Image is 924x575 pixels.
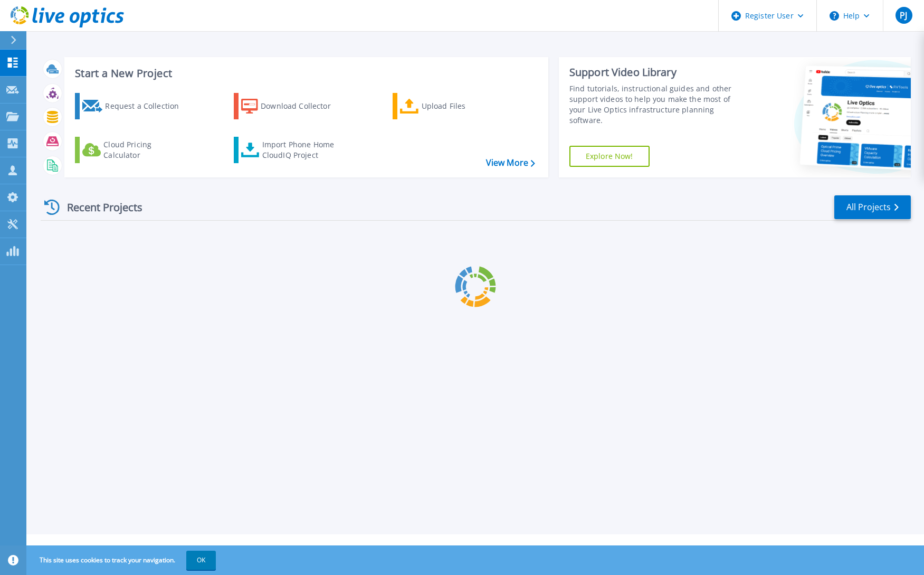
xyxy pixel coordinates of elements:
div: Download Collector [261,96,345,117]
span: This site uses cookies to track your navigation. [29,551,216,570]
a: Request a Collection [75,93,193,119]
a: Cloud Pricing Calculator [75,137,193,163]
div: Support Video Library [569,65,748,79]
div: Cloud Pricing Calculator [103,139,188,161]
a: View More [486,158,535,168]
div: Request a Collection [105,96,189,117]
h3: Start a New Project [75,68,535,79]
a: Download Collector [234,93,351,119]
button: OK [186,551,216,570]
div: Recent Projects [41,194,157,220]
div: Find tutorials, instructional guides and other support videos to help you make the most of your L... [569,83,748,126]
a: Explore Now! [569,146,650,167]
span: PJ [900,11,907,20]
div: Upload Files [422,96,506,117]
div: Import Phone Home CloudIQ Project [262,139,345,161]
a: Upload Files [393,93,510,119]
a: All Projects [834,195,911,219]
